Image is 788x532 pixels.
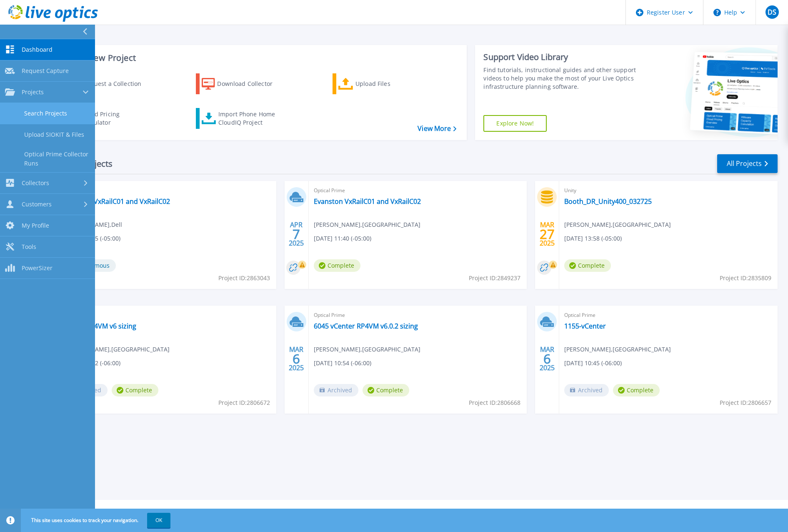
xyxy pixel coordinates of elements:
span: Tools [22,243,36,251]
span: [DATE] 10:45 (-06:00) [564,359,622,368]
a: Cloud Pricing Calculator [59,108,152,129]
div: MAR 2025 [288,344,304,374]
span: [PERSON_NAME] , [GEOGRAPHIC_DATA] [63,345,170,354]
div: APR 2025 [288,219,304,249]
span: Complete [363,384,409,396]
div: MAR 2025 [539,344,555,374]
span: 6 [543,355,551,362]
a: Evanston VxRailC01 and VxRailC02 [314,197,421,206]
span: 6 [293,355,300,362]
span: Dashboard [22,46,53,53]
span: [PERSON_NAME] , [GEOGRAPHIC_DATA] [564,345,671,354]
div: Find tutorials, instructional guides and other support videos to help you make the most of your L... [483,66,638,91]
span: Collectors [22,179,49,187]
div: Cloud Pricing Calculator [82,110,148,127]
span: Complete [112,384,158,396]
span: Archived [564,384,609,396]
span: Unity [564,186,773,195]
h3: Start a New Project [59,53,456,63]
span: DS [768,9,776,15]
span: Optical Prime [63,186,271,195]
span: Project ID: 2849237 [469,274,520,283]
a: Darien RP4VM v6 sizing [63,322,136,330]
span: This site uses cookies to track your navigation. [23,513,170,528]
span: [DATE] 13:58 (-05:00) [564,234,622,243]
a: Evanston VxRailC01 and VxRailC02 [63,197,170,206]
span: PowerSizer [22,264,53,272]
span: [PERSON_NAME] , [GEOGRAPHIC_DATA] [564,220,671,229]
span: Archived [314,384,358,396]
a: View More [418,125,456,133]
a: Explore Now! [483,115,547,132]
span: Project ID: 2806657 [720,398,771,407]
span: [DATE] 10:54 (-06:00) [314,359,371,368]
a: All Projects [717,154,778,173]
span: [PERSON_NAME] , [GEOGRAPHIC_DATA] [314,345,420,354]
span: Optical Prime [314,186,522,195]
a: Download Collector [196,73,289,94]
div: Request a Collection [83,75,150,92]
a: 1155-vCenter [564,322,606,330]
span: Complete [314,259,360,272]
span: Optical Prime [564,311,773,320]
span: Project ID: 2806668 [469,398,520,407]
button: OK [147,513,170,528]
span: 7 [293,231,300,238]
span: Project ID: 2806672 [218,398,270,407]
span: [PERSON_NAME] , [GEOGRAPHIC_DATA] [314,220,420,229]
span: 27 [540,231,555,238]
span: Projects [22,88,44,96]
div: Support Video Library [483,52,638,63]
span: Customers [22,201,52,208]
span: My Profile [22,222,49,229]
span: Project ID: 2835809 [720,274,771,283]
a: Request a Collection [59,73,152,94]
a: 6045 vCenter RP4VM v6.0.2 sizing [314,322,418,330]
div: Import Phone Home CloudIQ Project [218,110,283,127]
span: Optical Prime [63,311,271,320]
span: Request Capture [22,67,69,75]
span: Complete [564,259,611,272]
span: [DATE] 11:40 (-05:00) [314,234,371,243]
div: Upload Files [355,75,422,92]
span: Optical Prime [314,311,522,320]
a: Booth_DR_Unity400_032725 [564,197,652,206]
span: Project ID: 2863043 [218,274,270,283]
span: Complete [613,384,660,396]
div: MAR 2025 [539,219,555,249]
a: Upload Files [333,73,425,94]
div: Download Collector [217,75,284,92]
